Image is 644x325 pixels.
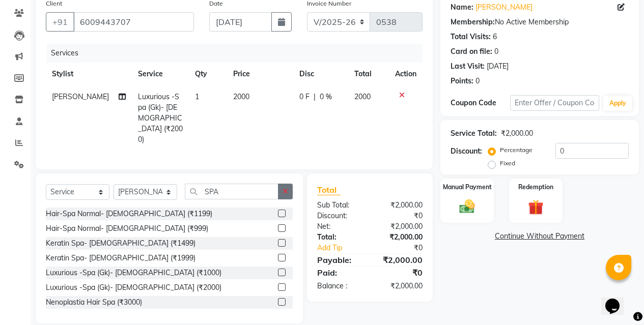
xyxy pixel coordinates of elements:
[310,267,370,279] div: Paid:
[475,2,533,13] a: [PERSON_NAME]
[46,282,221,293] div: Luxurious -Spa (Gk)- [DEMOGRAPHIC_DATA] (₹2000)
[493,32,497,42] div: 6
[293,63,348,85] th: Disc
[389,63,423,85] th: Action
[138,92,183,144] span: Luxurious -Spa (Gk)- [DEMOGRAPHIC_DATA] (₹2000)
[500,159,515,168] label: Fixed
[310,200,370,211] div: Sub Total:
[310,281,370,291] div: Balance :
[47,44,430,63] div: Services
[370,267,430,279] div: ₹0
[443,183,492,192] label: Manual Payment
[370,211,430,221] div: ₹0
[451,98,510,108] div: Coupon Code
[451,17,629,27] div: No Active Membership
[46,209,212,219] div: Hair-Spa Normal- [DEMOGRAPHIC_DATA] (₹1199)
[46,297,142,308] div: Nenoplastia Hair Spa (₹3000)
[73,12,194,32] input: Search by Name/Mobile/Email/Code
[320,92,332,102] span: 0 %
[451,46,492,57] div: Card on file:
[475,76,480,86] div: 0
[603,96,632,111] button: Apply
[227,63,293,85] th: Price
[451,128,497,139] div: Service Total:
[518,183,553,192] label: Redemption
[195,92,199,101] span: 1
[451,76,473,86] div: Points:
[185,184,278,199] input: Search or Scan
[510,95,599,111] input: Enter Offer / Coupon Code
[451,2,473,13] div: Name:
[487,61,509,72] div: [DATE]
[442,231,637,242] a: Continue Without Payment
[189,63,227,85] th: Qty
[314,92,316,102] span: |
[132,63,189,85] th: Service
[451,146,482,157] div: Discount:
[46,238,195,249] div: Keratin Spa- [DEMOGRAPHIC_DATA] (₹1499)
[46,223,208,234] div: Hair-Spa Normal- [DEMOGRAPHIC_DATA] (₹999)
[501,128,533,139] div: ₹2,000.00
[451,61,485,72] div: Last Visit:
[451,17,495,27] div: Membership:
[310,211,370,221] div: Discount:
[370,221,430,232] div: ₹2,000.00
[46,12,74,32] button: +91
[500,145,533,155] label: Percentage
[523,198,548,217] img: _gift.svg
[299,92,310,102] span: 0 F
[451,32,491,42] div: Total Visits:
[601,284,634,315] iframe: chat widget
[310,221,370,232] div: Net:
[494,46,498,57] div: 0
[310,254,370,266] div: Payable:
[46,268,221,278] div: Luxurious -Spa (Gk)- [DEMOGRAPHIC_DATA] (₹1000)
[455,198,480,216] img: _cash.svg
[370,281,430,291] div: ₹2,000.00
[370,200,430,211] div: ₹2,000.00
[46,63,132,85] th: Stylist
[348,63,389,85] th: Total
[52,92,109,101] span: [PERSON_NAME]
[370,232,430,243] div: ₹2,000.00
[354,92,371,101] span: 2000
[310,232,370,243] div: Total:
[233,92,249,101] span: 2000
[46,253,195,263] div: Keratin Spa- [DEMOGRAPHIC_DATA] (₹1999)
[317,185,341,195] span: Total
[370,254,430,266] div: ₹2,000.00
[310,243,380,253] a: Add Tip
[380,243,430,253] div: ₹0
